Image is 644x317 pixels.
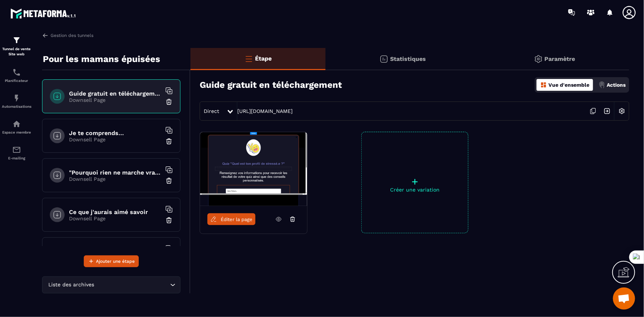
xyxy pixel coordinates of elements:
[43,52,160,66] p: Pour les mamans épuisées
[96,281,168,289] input: Search for option
[2,156,31,160] p: E-mailing
[255,55,272,62] p: Étape
[47,281,96,289] span: Liste des archives
[600,104,614,118] img: arrow-next.bcc2205e.svg
[2,130,31,134] p: Espace membre
[69,176,161,182] p: Downsell Page
[69,137,161,142] p: Downsell Page
[42,276,180,293] div: Search for option
[2,140,31,166] a: emailemailE-mailing
[69,90,161,97] h6: Guide gratuit en téléchargement
[390,55,426,62] p: Statistiques
[237,108,293,114] a: [URL][DOMAIN_NAME]
[165,138,173,145] img: trash
[615,104,629,118] img: setting-w.858f3a88.svg
[548,82,589,88] p: Vue d'ensemble
[12,68,21,77] img: scheduler
[534,55,543,63] img: setting-gr.5f69749f.svg
[545,55,575,62] p: Paramètre
[379,55,388,63] img: stats.20deebd0.svg
[200,80,342,90] h3: Guide gratuit en téléchargement
[84,255,139,267] button: Ajouter une étape
[200,132,307,206] img: image
[165,217,173,224] img: trash
[165,98,173,106] img: trash
[2,114,31,140] a: automationsautomationsEspace membre
[2,88,31,114] a: automationsautomationsAutomatisations
[12,120,21,128] img: automations
[607,82,626,88] p: Actions
[613,287,635,310] a: Ouvrir le chat
[362,187,468,193] p: Créer une variation
[599,82,605,88] img: actions.d6e523a2.png
[42,32,49,39] img: arrow
[96,258,135,265] span: Ajouter une étape
[69,97,161,103] p: Downsell Page
[69,169,161,176] h6: "Pourquoi rien ne marche vraiment"
[42,32,93,39] a: Gestion des tunnels
[10,7,77,20] img: logo
[12,94,21,103] img: automations
[244,54,253,63] img: bars-o.4a397970.svg
[207,213,255,225] a: Éditer la page
[12,145,21,154] img: email
[2,104,31,108] p: Automatisations
[12,36,21,45] img: formation
[165,177,173,185] img: trash
[2,30,31,62] a: formationformationTunnel de vente Site web
[69,216,161,221] p: Downsell Page
[2,79,31,83] p: Planificateur
[69,209,161,216] h6: Ce que j'aurais aimé savoir
[540,82,547,88] img: dashboard-orange.40269519.svg
[2,62,31,88] a: schedulerschedulerPlanificateur
[204,108,219,114] span: Direct
[2,46,31,57] p: Tunnel de vente Site web
[221,217,252,222] span: Éditer la page
[362,176,468,187] p: +
[69,130,161,137] h6: Je te comprends...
